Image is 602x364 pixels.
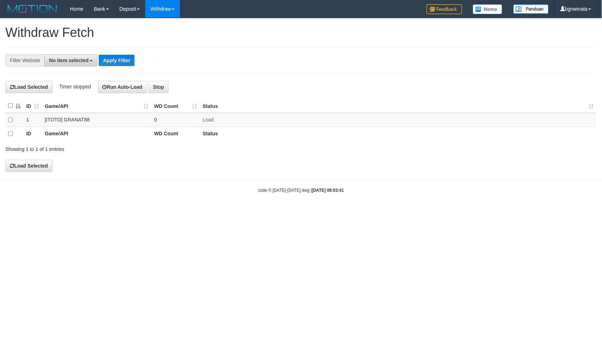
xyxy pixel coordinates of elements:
th: Game/API [42,127,151,140]
img: Feedback.jpg [427,4,462,14]
td: 1 [23,113,42,127]
th: Status: activate to sort column ascending [200,99,597,113]
div: Showing 1 to 1 of 1 entries [5,143,246,153]
th: ID [23,127,42,140]
img: panduan.png [513,4,549,14]
span: Timer stopped [59,84,91,89]
button: No item selected [44,54,97,66]
small: code © [DATE]-[DATE] dwg | [258,188,344,193]
th: Game/API: activate to sort column ascending [42,99,151,113]
th: WD Count [151,127,200,140]
button: Stop [148,81,169,93]
div: Filter Website [5,54,44,66]
button: Run Auto-Load [98,81,147,93]
span: 0 [154,117,157,123]
h1: Withdraw Fetch [5,26,597,40]
span: No item selected [49,58,88,63]
a: Load [203,117,214,123]
th: ID: activate to sort column ascending [23,99,42,113]
img: Button%20Memo.svg [473,4,503,14]
button: Load Selected [5,81,53,93]
img: MOTION_logo.png [5,4,59,14]
td: [ITOTO] GRANAT88 [42,113,151,127]
strong: [DATE] 08:03:41 [312,188,344,193]
th: WD Count: activate to sort column ascending [151,99,200,113]
th: Status [200,127,597,140]
button: Load Selected [5,160,53,172]
button: Apply Filter [99,55,135,66]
